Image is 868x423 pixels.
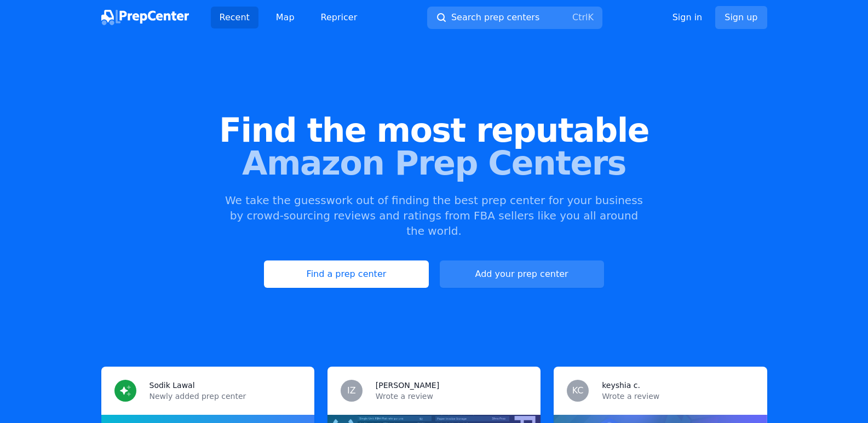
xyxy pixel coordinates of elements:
button: Search prep centersCtrlK [427,7,602,29]
p: We take the guesswork out of finding the best prep center for your business by crowd-sourcing rev... [224,193,645,239]
span: IZ [347,386,356,395]
h3: Sodik Lawal [150,380,195,391]
kbd: Ctrl [572,12,588,22]
a: Sign up [715,6,767,29]
a: Find a prep center [264,260,428,288]
h3: [PERSON_NAME] [376,380,439,391]
a: Repricer [312,7,366,28]
span: KC [572,386,584,395]
h3: keyshia c. [602,380,640,391]
kbd: K [588,12,594,22]
p: Wrote a review [376,391,527,402]
span: Find the most reputable [18,114,850,147]
a: Add your prep center [440,260,604,288]
span: Amazon Prep Centers [18,147,850,179]
p: Newly added prep center [150,391,301,402]
span: Search prep centers [451,11,539,24]
a: Recent [211,7,258,28]
p: Wrote a review [602,391,754,402]
a: Map [267,7,303,28]
img: PrepCenter [101,10,189,25]
a: Sign in [672,11,703,24]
